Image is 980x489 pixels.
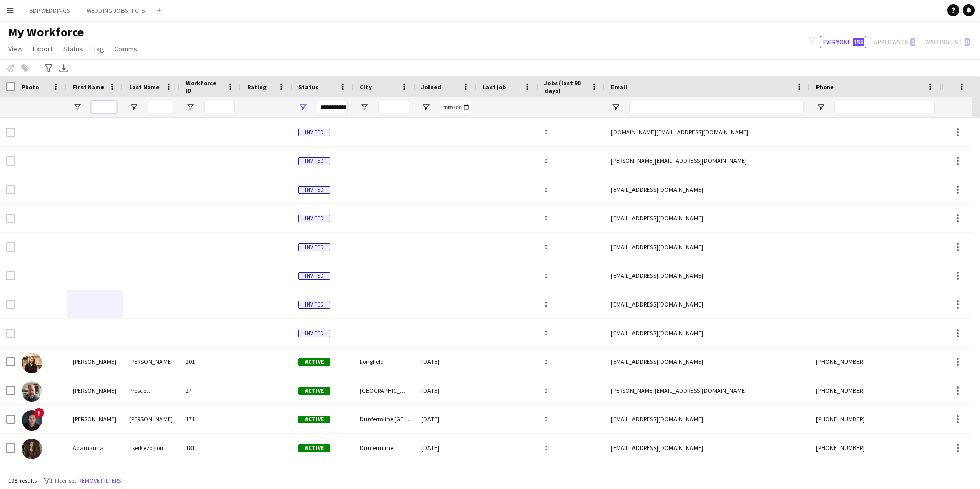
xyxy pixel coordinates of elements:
button: WEDDING JOBS - FCFS [78,1,153,21]
input: Row Selection is disabled for this row (unchecked) [6,242,15,252]
a: Status [59,42,87,55]
app-action-btn: Advanced filters [43,62,55,74]
div: 0 [538,204,605,232]
div: Dunfermline [354,434,415,462]
div: [EMAIL_ADDRESS][DOMAIN_NAME] [605,434,810,462]
div: [EMAIL_ADDRESS][DOMAIN_NAME] [605,290,810,318]
input: Row Selection is disabled for this row (unchecked) [6,329,15,338]
div: [EMAIL_ADDRESS][DOMAIN_NAME] [605,233,810,261]
div: 201 [179,348,241,376]
span: Invited [298,330,330,337]
span: Workforce ID [186,79,222,94]
div: 181 [179,434,241,462]
div: 0 [538,118,605,146]
a: View [4,42,27,55]
div: 0 [538,261,605,290]
div: [PERSON_NAME][EMAIL_ADDRESS][DOMAIN_NAME] [605,147,810,175]
span: Status [63,44,83,53]
div: 27 [179,376,241,404]
span: Active [298,416,330,423]
input: Row Selection is disabled for this row (unchecked) [6,156,15,166]
input: Row Selection is disabled for this row (unchecked) [6,271,15,280]
div: 0 [538,147,605,175]
input: Workforce ID Filter Input [204,101,235,113]
span: Jobs (last 90 days) [544,79,586,94]
div: [EMAIL_ADDRESS][DOMAIN_NAME] [605,175,810,203]
span: Tag [93,44,104,53]
div: [EMAIL_ADDRESS][DOMAIN_NAME] [605,261,810,290]
span: First Name [73,83,104,91]
div: 0 [538,376,605,404]
span: Active [298,387,330,395]
app-action-btn: Export XLSX [57,62,70,74]
div: 0 [538,175,605,203]
div: [PERSON_NAME][EMAIL_ADDRESS][DOMAIN_NAME] [605,376,810,404]
div: Tserkezoglou [123,434,179,462]
button: Open Filter Menu [611,103,620,112]
span: 1 filter set [50,477,76,484]
button: Open Filter Menu [421,103,431,112]
div: [PHONE_NUMBER] [810,348,941,376]
div: [EMAIL_ADDRESS][DOMAIN_NAME] [605,319,810,347]
div: [EMAIL_ADDRESS][DOMAIN_NAME] [605,348,810,376]
div: [DOMAIN_NAME][EMAIL_ADDRESS][DOMAIN_NAME] [605,118,810,146]
button: Open Filter Menu [816,103,825,112]
span: Email [611,83,627,91]
span: Active [298,358,330,366]
input: City Filter Input [378,101,409,113]
span: Invited [298,215,330,222]
button: BDP WEDDINGS [21,1,78,21]
span: Invited [298,129,330,136]
div: Longfield [354,348,415,376]
a: Tag [89,42,108,55]
div: 0 [538,348,605,376]
input: Row Selection is disabled for this row (unchecked) [6,185,15,194]
input: Row Selection is disabled for this row (unchecked) [6,214,15,223]
span: Last Name [129,83,159,91]
div: 0 [538,434,605,462]
input: Joined Filter Input [440,101,471,113]
input: Row Selection is disabled for this row (unchecked) [6,300,15,309]
span: Invited [298,272,330,280]
div: [EMAIL_ADDRESS][DOMAIN_NAME] [605,204,810,232]
div: [PERSON_NAME] [123,405,179,433]
div: Prescott [123,376,179,404]
img: Adamantia Tserkezoglou [22,439,42,459]
a: Comms [110,42,141,55]
div: Dunfermline [GEOGRAPHIC_DATA][PERSON_NAME], [GEOGRAPHIC_DATA] [354,405,415,433]
input: Email Filter Input [629,101,804,113]
span: Invited [298,186,330,194]
button: Open Filter Menu [129,103,138,112]
input: Row Selection is disabled for this row (unchecked) [6,128,15,137]
span: Active [298,444,330,452]
div: [PERSON_NAME] [123,348,179,376]
input: Last Name Filter Input [148,101,173,113]
div: [DATE] [415,348,477,376]
div: [PERSON_NAME] [67,348,123,376]
div: [DATE] [415,434,477,462]
img: Adam Prescott [22,381,42,402]
span: Rating [247,83,267,91]
div: [GEOGRAPHIC_DATA] [354,376,415,404]
button: Remove filters [76,475,123,486]
span: View [8,44,23,53]
span: Status [298,83,318,91]
img: Adam Stanley [22,410,42,431]
span: Phone [816,83,834,91]
button: Open Filter Menu [298,103,308,112]
div: [PERSON_NAME] [67,376,123,404]
span: My Workforce [8,25,84,40]
div: 171 [179,405,241,433]
div: [DATE] [415,376,477,404]
div: [DATE] [415,405,477,433]
input: First Name Filter Input [91,101,117,113]
div: [EMAIL_ADDRESS][DOMAIN_NAME] [605,405,810,433]
span: ! [34,407,44,418]
div: [PHONE_NUMBER] [810,434,941,462]
span: 198 [853,38,864,46]
span: Photo [22,83,39,91]
button: Everyone198 [820,36,866,48]
span: Invited [298,157,330,165]
button: Open Filter Menu [360,103,369,112]
div: Adamantia [67,434,123,462]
